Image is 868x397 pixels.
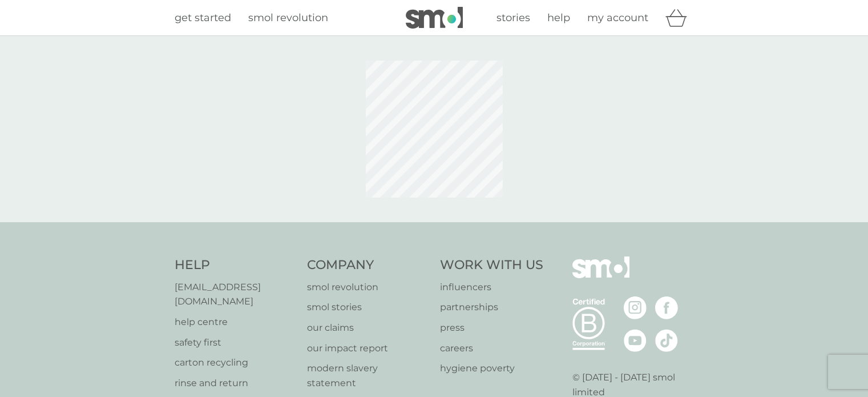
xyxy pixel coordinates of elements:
[587,11,648,24] span: my account
[547,11,570,24] span: help
[175,315,296,330] a: help centre
[175,280,296,309] a: [EMAIL_ADDRESS][DOMAIN_NAME]
[307,341,429,356] a: our impact report
[572,256,629,295] img: smol
[406,7,463,29] img: smol
[440,280,543,295] a: influencers
[175,376,296,391] a: rinse and return
[307,280,429,295] a: smol revolution
[175,335,296,350] a: safety first
[655,296,678,319] img: visit the smol Facebook page
[175,10,231,26] a: get started
[175,11,231,24] span: get started
[440,341,543,356] a: careers
[587,10,648,26] a: my account
[307,256,429,274] h4: Company
[496,10,530,26] a: stories
[440,300,543,315] a: partnerships
[307,361,429,390] a: modern slavery statement
[440,361,543,376] a: hygiene poverty
[665,6,694,29] div: basket
[624,296,647,319] img: visit the smol Instagram page
[248,11,328,24] span: smol revolution
[547,10,570,26] a: help
[655,329,678,352] img: visit the smol Tiktok page
[307,300,429,315] a: smol stories
[496,11,530,24] span: stories
[624,329,647,352] img: visit the smol Youtube page
[440,256,543,274] h4: Work With Us
[248,10,328,26] a: smol revolution
[175,355,296,370] a: carton recycling
[307,320,429,335] a: our claims
[440,320,543,335] a: press
[175,256,296,274] h4: Help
